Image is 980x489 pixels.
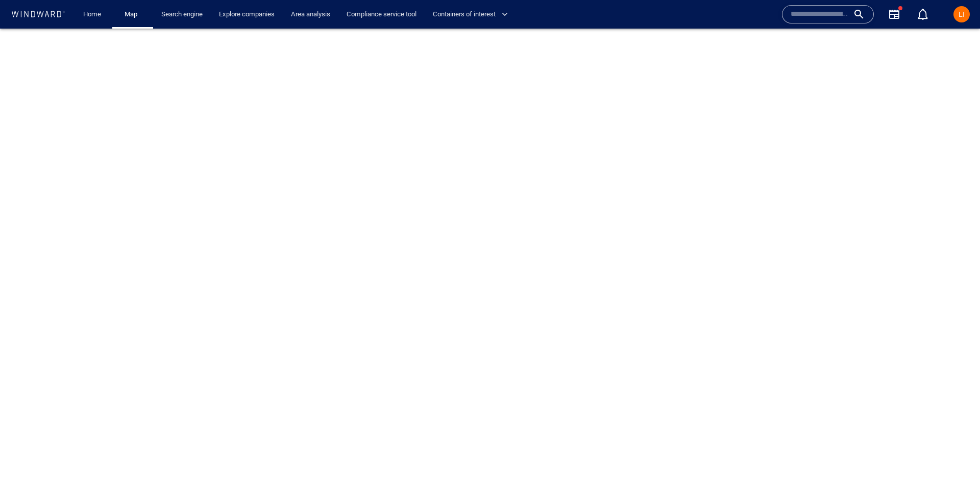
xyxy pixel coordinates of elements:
button: Containers of interest [429,6,517,23]
a: Home [79,6,105,23]
button: Home [76,6,108,23]
span: Containers of interest [433,9,508,20]
a: Map [120,6,145,23]
a: Area analysis [287,6,334,23]
iframe: Chat [937,443,972,481]
a: Explore companies [215,6,279,23]
button: Map [116,6,149,23]
a: Search engine [157,6,207,23]
div: Notification center [917,8,929,20]
a: Compliance service tool [342,6,421,23]
span: LI [959,10,965,18]
button: LI [951,4,972,25]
